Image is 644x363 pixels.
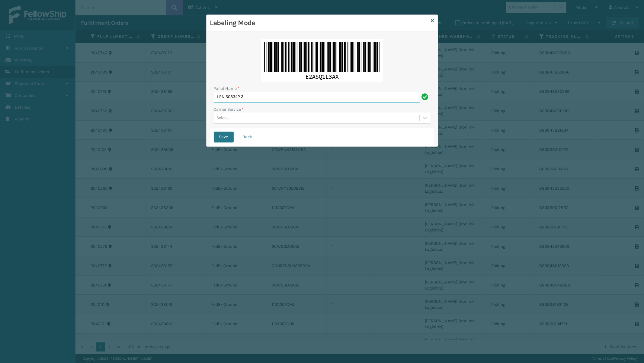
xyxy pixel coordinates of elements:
h3: Labeling Mode [210,18,429,28]
button: Save [214,132,234,142]
div: Select... [217,115,231,121]
img: VuavQgAAAAZJREFUAwBwsMKQEcATagAAAABJRU5ErkJggg== [261,39,383,82]
label: Carrier Service [214,106,244,113]
button: Back [237,132,258,142]
label: Pallet Name [214,85,240,92]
